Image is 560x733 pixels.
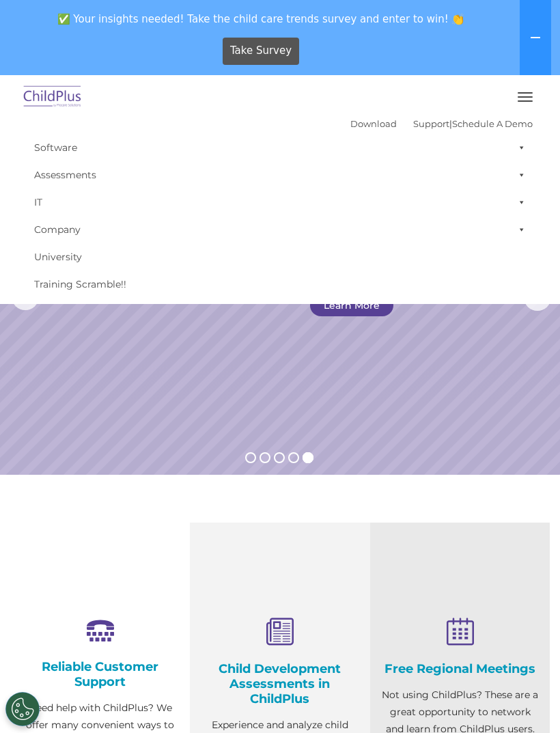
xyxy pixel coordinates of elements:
span: ✅ Your insights needed! Take the child care trends survey and enter to win! 👏 [5,5,517,32]
a: University [27,243,533,271]
a: Learn More [310,294,393,316]
h4: Reliable Customer Support [20,659,180,689]
a: Take Survey [223,38,300,65]
a: Assessments [27,161,533,189]
img: ChildPlus by Procare Solutions [20,81,85,113]
button: Cookies Settings [5,692,40,726]
font: | [350,118,533,129]
a: IT [27,189,533,216]
span: Take Survey [230,39,292,63]
h4: Child Development Assessments in ChildPlus [200,661,359,706]
a: Software [27,134,533,161]
a: Company [27,216,533,243]
a: Schedule A Demo [452,118,533,129]
a: Download [350,118,397,129]
a: Training Scramble!! [27,271,533,298]
h4: Free Regional Meetings [380,661,540,676]
a: Support [413,118,449,129]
